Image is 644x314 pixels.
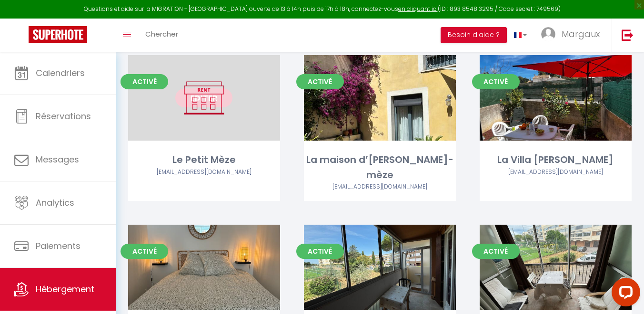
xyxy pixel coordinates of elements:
span: Activé [296,74,344,89]
a: en cliquant ici [398,5,438,13]
a: Editer [527,258,584,277]
img: logout [622,29,634,41]
a: Editer [175,88,232,107]
span: Analytics [36,197,74,209]
iframe: LiveChat chat widget [604,274,644,314]
span: Calendriers [36,67,85,79]
span: Activé [472,244,520,259]
div: La maison d’[PERSON_NAME]-mèze [304,152,456,182]
div: La Villa [PERSON_NAME] [480,152,632,167]
div: Airbnb [480,168,632,177]
span: Paiements [36,240,80,252]
span: Messages [36,153,79,165]
span: Réservations [36,110,91,122]
div: Airbnb [128,168,280,177]
img: Super Booking [29,26,87,43]
span: Activé [296,244,344,259]
div: Le Petit Mèze [128,152,280,167]
a: ... Margaux [534,19,612,52]
a: Editer [351,258,408,277]
a: Editer [527,88,584,107]
span: Activé [121,244,168,259]
span: Hébergement [36,283,94,295]
div: Airbnb [304,182,456,191]
span: Activé [121,74,168,89]
img: ... [541,27,555,41]
a: Editer [175,258,232,277]
span: Activé [472,74,520,89]
button: Besoin d'aide ? [441,27,507,43]
span: Margaux [562,28,600,40]
span: Chercher [145,29,178,39]
a: Editer [351,88,408,107]
a: Chercher [138,19,185,52]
